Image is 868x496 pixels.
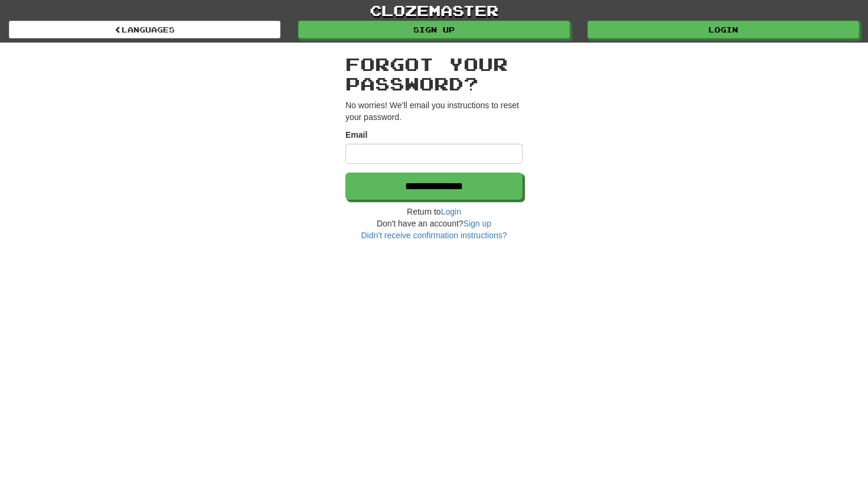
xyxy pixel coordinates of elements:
[441,207,461,216] a: Login
[298,21,570,38] a: Sign up
[345,54,523,93] h2: Forgot your password?
[361,231,507,240] a: Didn't receive confirmation instructions?
[345,206,523,241] div: Return to Don't have an account?
[464,219,491,228] a: Sign up
[345,99,523,123] p: No worries! We’ll email you instructions to reset your password.
[345,129,367,141] label: Email
[588,21,859,38] a: Login
[9,21,280,38] a: Languages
